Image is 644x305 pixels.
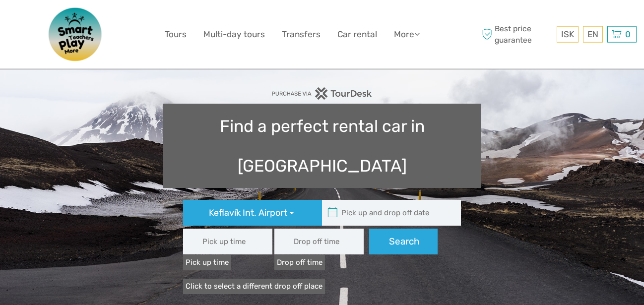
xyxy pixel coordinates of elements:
input: Pick up time [183,229,272,254]
a: Car rental [337,27,377,42]
button: Keflavík Int. Airport [183,200,322,226]
label: Pick up time [183,255,231,270]
h1: Find a perfect rental car in [GEOGRAPHIC_DATA] [163,104,481,188]
a: Click to select a different drop off place [183,279,325,294]
span: Keflavík Int. Airport [209,207,287,218]
input: Pick up and drop off date [322,200,456,226]
a: Transfers [282,27,321,42]
img: 3577-08614e58-788b-417f-8607-12aa916466bf_logo_big.png [36,7,116,61]
span: Best price guarantee [479,23,554,45]
button: Search [369,229,438,254]
span: 0 [624,29,632,39]
label: Drop off time [274,255,325,270]
img: PurchaseViaTourDesk.png [271,87,372,100]
div: EN [583,26,603,43]
span: ISK [561,29,574,39]
a: More [394,27,420,42]
a: Tours [165,27,187,42]
input: Drop off time [274,229,364,254]
a: Multi-day tours [203,27,265,42]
